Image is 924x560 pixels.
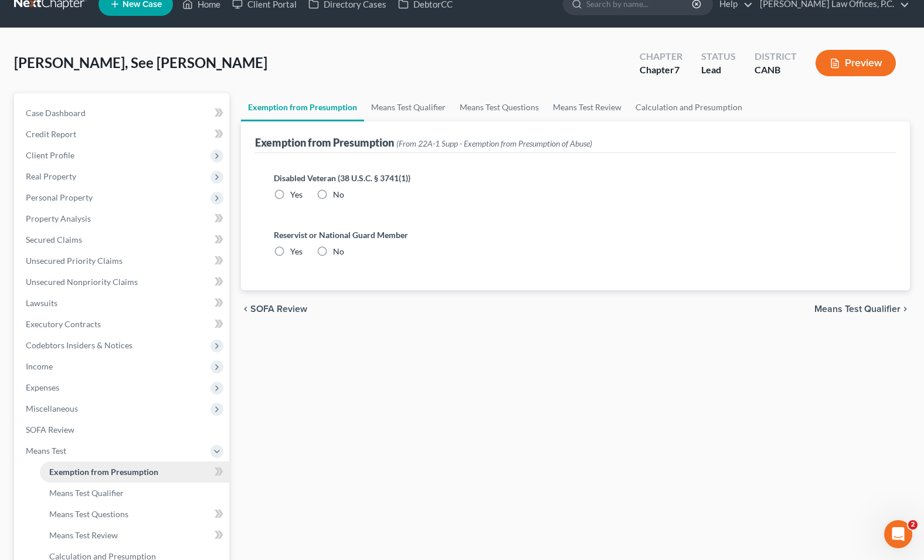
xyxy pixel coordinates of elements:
a: Means Test Questions [453,93,546,121]
a: Exemption from Presumption [40,461,229,483]
span: Personal Property [26,192,93,202]
span: No [333,246,344,256]
span: Miscellaneous [26,403,78,413]
div: Exemption from Presumption [255,135,592,150]
span: [PERSON_NAME], See [PERSON_NAME] [14,54,267,71]
div: Lead [701,63,736,77]
div: CANB [755,63,797,77]
span: Unsecured Nonpriority Claims [26,277,138,287]
span: Means Test Qualifier [814,304,901,314]
a: Unsecured Nonpriority Claims [16,271,229,293]
a: Means Test Review [40,525,229,546]
a: Secured Claims [16,229,229,250]
span: Exemption from Presumption [49,467,158,477]
div: Chapter [640,50,682,63]
span: Credit Report [26,129,76,139]
a: Exemption from Presumption [241,93,364,121]
span: Income [26,361,53,371]
i: chevron_right [901,304,910,314]
label: Reservist or National Guard Member [274,229,877,241]
span: Yes [290,189,303,199]
span: SOFA Review [26,425,74,435]
span: Unsecured Priority Claims [26,256,123,266]
a: Means Test Qualifier [40,483,229,504]
a: Credit Report [16,124,229,145]
a: Means Test Qualifier [364,93,453,121]
a: Unsecured Priority Claims [16,250,229,271]
span: Means Test Review [49,530,118,540]
span: Yes [290,246,303,256]
span: No [333,189,344,199]
span: Expenses [26,382,59,392]
a: Means Test Review [546,93,629,121]
div: Chapter [640,63,682,77]
a: SOFA Review [16,419,229,440]
div: District [755,50,797,63]
span: Real Property [26,171,76,181]
a: Case Dashboard [16,103,229,124]
span: Means Test Qualifier [49,488,124,498]
span: (From 22A-1 Supp - Exemption from Presumption of Abuse) [396,138,592,148]
span: Client Profile [26,150,74,160]
a: Calculation and Presumption [629,93,749,121]
button: chevron_left SOFA Review [241,304,307,314]
a: Means Test Questions [40,504,229,525]
span: SOFA Review [250,304,307,314]
i: chevron_left [241,304,250,314]
span: Means Test [26,446,66,456]
a: Property Analysis [16,208,229,229]
a: Executory Contracts [16,314,229,335]
span: Secured Claims [26,235,82,245]
span: 2 [908,520,918,530]
span: Codebtors Insiders & Notices [26,340,133,350]
span: Executory Contracts [26,319,101,329]
span: 7 [674,64,680,75]
span: Case Dashboard [26,108,86,118]
button: Preview [816,50,896,76]
button: Means Test Qualifier chevron_right [814,304,910,314]
div: Status [701,50,736,63]
iframe: Intercom live chat [884,520,912,548]
span: Lawsuits [26,298,57,308]
a: Lawsuits [16,293,229,314]
label: Disabled Veteran (38 U.S.C. § 3741(1)) [274,172,877,184]
span: Means Test Questions [49,509,128,519]
span: Property Analysis [26,213,91,223]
